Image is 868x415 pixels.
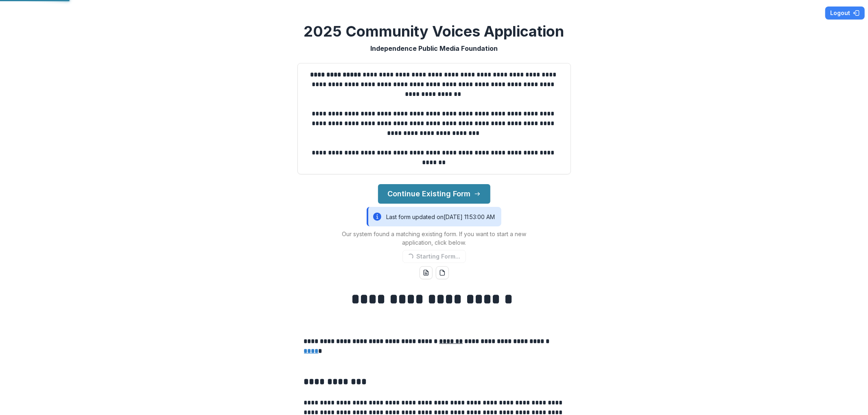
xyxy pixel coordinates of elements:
[825,7,865,20] button: Logout
[378,184,490,204] button: Continue Existing Form
[370,43,498,53] p: Independence Public Media Foundation
[402,250,466,263] button: Starting Form...
[367,207,501,226] div: Last form updated on [DATE] 11:53:00 AM
[436,266,449,279] button: pdf-download
[332,230,536,247] p: Our system found a matching existing form. If you want to start a new application, click below.
[304,23,564,40] h2: 2025 Community Voices Application
[420,266,433,279] button: word-download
